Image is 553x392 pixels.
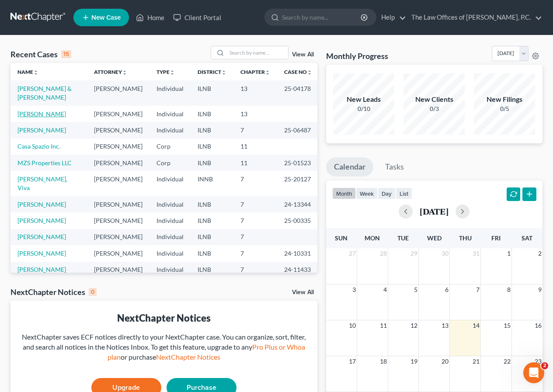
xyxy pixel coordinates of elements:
[537,284,543,295] span: 9
[277,171,319,196] td: 25-20127
[17,69,38,75] a: Nameunfold_more
[227,46,288,59] input: Search by name...
[472,320,480,331] span: 14
[441,356,449,367] span: 20
[534,356,543,367] span: 23
[522,234,532,242] span: Sat
[407,10,542,25] a: The Law Offices of [PERSON_NAME], P.C.
[191,139,233,155] td: ILNB
[17,233,66,240] a: [PERSON_NAME]
[87,262,150,278] td: [PERSON_NAME]
[17,126,66,134] a: [PERSON_NAME]
[397,234,409,242] span: Tue
[233,106,277,122] td: 13
[506,284,511,295] span: 8
[379,320,388,331] span: 11
[191,80,233,105] td: ILNB
[17,311,310,325] div: NextChapter Notices
[506,248,511,259] span: 1
[108,343,305,361] a: Pro Plus or Whoa plan
[10,287,97,297] div: NextChapter Notices
[348,320,357,331] span: 10
[410,356,418,367] span: 19
[403,104,465,113] div: 0/3
[420,207,449,216] h2: [DATE]
[379,356,388,367] span: 18
[307,70,312,75] i: unfold_more
[87,80,150,105] td: [PERSON_NAME]
[441,248,449,259] span: 30
[87,106,150,122] td: [PERSON_NAME]
[332,187,356,199] button: month
[233,229,277,245] td: 7
[191,245,233,261] td: ILNB
[333,104,394,113] div: 0/10
[474,104,535,113] div: 0/5
[122,70,127,75] i: unfold_more
[17,332,310,362] div: NextChapter saves ECF notices directly to your NextChapter case. You can organize, sort, filter, ...
[233,139,277,155] td: 11
[33,70,38,75] i: unfold_more
[441,320,449,331] span: 13
[356,187,378,199] button: week
[365,234,380,242] span: Mon
[191,106,233,122] td: ILNB
[534,320,543,331] span: 16
[89,288,97,296] div: 0
[191,212,233,229] td: ILNB
[191,262,233,278] td: ILNB
[277,196,319,212] td: 24-13344
[396,187,412,199] button: list
[150,80,191,105] td: Individual
[233,171,277,196] td: 7
[87,245,150,261] td: [PERSON_NAME]
[150,229,191,245] td: Individual
[87,212,150,229] td: [PERSON_NAME]
[150,106,191,122] td: Individual
[191,196,233,212] td: ILNB
[87,196,150,212] td: [PERSON_NAME]
[277,155,319,171] td: 25-01523
[277,245,319,261] td: 24-10331
[150,155,191,171] td: Corp
[277,80,319,105] td: 25-04178
[541,362,548,369] span: 2
[87,139,150,155] td: [PERSON_NAME]
[191,122,233,138] td: ILNB
[326,157,373,177] a: Calendar
[61,50,71,58] div: 15
[191,155,233,171] td: ILNB
[537,248,543,259] span: 2
[403,94,465,104] div: New Clients
[292,52,314,58] a: View All
[378,187,396,199] button: day
[410,320,418,331] span: 12
[17,110,66,118] a: [PERSON_NAME]
[240,69,270,75] a: Chapterunfold_more
[17,175,67,191] a: [PERSON_NAME], Viva
[292,289,314,295] a: View All
[221,70,226,75] i: unfold_more
[284,69,312,75] a: Case Nounfold_more
[87,171,150,196] td: [PERSON_NAME]
[150,212,191,229] td: Individual
[87,155,150,171] td: [PERSON_NAME]
[233,245,277,261] td: 7
[377,157,412,177] a: Tasks
[265,70,270,75] i: unfold_more
[17,217,66,224] a: [PERSON_NAME]
[427,234,442,242] span: Wed
[191,171,233,196] td: INNB
[233,80,277,105] td: 13
[413,284,418,295] span: 5
[150,171,191,196] td: Individual
[459,234,472,242] span: Thu
[10,49,71,59] div: Recent Cases
[233,196,277,212] td: 7
[472,356,480,367] span: 21
[91,14,121,21] span: New Case
[472,248,480,259] span: 31
[410,248,418,259] span: 29
[150,245,191,261] td: Individual
[379,248,388,259] span: 28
